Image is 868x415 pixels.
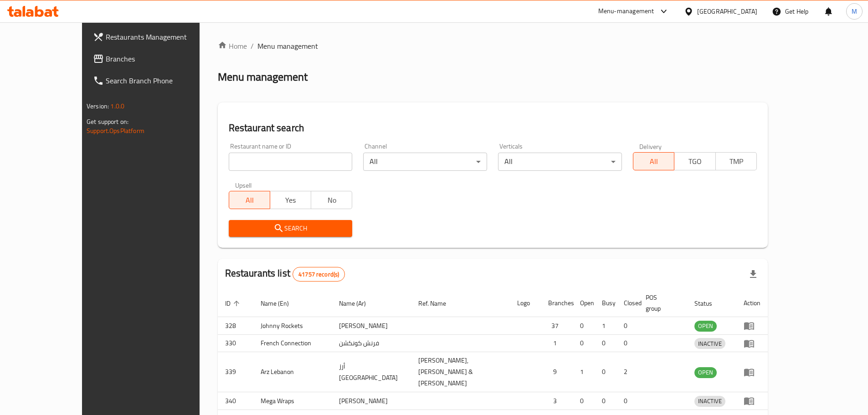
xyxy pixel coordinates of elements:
[646,292,676,314] span: POS group
[541,392,573,410] td: 3
[616,334,638,352] td: 0
[694,396,725,407] div: INACTIVE
[616,317,638,335] td: 0
[293,267,345,282] div: Total records count
[541,352,573,392] td: 9
[218,392,253,410] td: 340
[595,289,616,317] th: Busy
[498,153,622,171] div: All
[106,31,220,42] span: Restaurants Management
[106,53,220,64] span: Branches
[573,352,595,392] td: 1
[218,317,253,335] td: 328
[541,317,573,335] td: 37
[616,289,638,317] th: Closed
[293,270,344,279] span: 41757 record(s)
[639,143,662,149] label: Delivery
[332,317,411,335] td: [PERSON_NAME]
[694,298,724,309] span: Status
[332,352,411,392] td: أرز [GEOGRAPHIC_DATA]
[106,75,220,86] span: Search Branch Phone
[541,334,573,352] td: 1
[225,266,345,282] h2: Restaurants list
[253,334,332,352] td: French Connection
[233,194,267,207] span: All
[694,367,717,378] span: OPEN
[218,334,253,352] td: 330
[110,100,124,112] span: 1.0.0
[229,121,757,135] h2: Restaurant search
[229,191,270,209] button: All
[616,392,638,410] td: 0
[744,320,760,331] div: Menu
[674,152,715,170] button: TGO
[87,116,128,128] span: Get support on:
[573,289,595,317] th: Open
[315,194,349,207] span: No
[332,392,411,410] td: [PERSON_NAME]
[694,367,717,378] div: OPEN
[218,41,768,51] nav: breadcrumb
[235,182,252,188] label: Upsell
[86,26,227,48] a: Restaurants Management
[411,352,510,392] td: [PERSON_NAME],[PERSON_NAME] & [PERSON_NAME]
[218,352,253,392] td: 339
[715,152,757,170] button: TMP
[595,392,616,410] td: 0
[541,289,573,317] th: Branches
[744,395,760,406] div: Menu
[332,334,411,352] td: فرنش كونكشن
[573,317,595,335] td: 0
[742,263,764,285] div: Export file
[274,194,308,207] span: Yes
[236,223,345,234] span: Search
[852,6,857,16] span: M
[744,338,760,349] div: Menu
[363,153,487,171] div: All
[678,155,712,168] span: TGO
[270,191,311,209] button: Yes
[595,352,616,392] td: 0
[616,352,638,392] td: 2
[573,392,595,410] td: 0
[598,6,654,17] div: Menu-management
[694,396,725,406] span: INACTIVE
[229,220,353,237] button: Search
[744,367,760,378] div: Menu
[253,392,332,410] td: Mega Wraps
[694,338,725,349] span: INACTIVE
[418,298,458,309] span: Ref. Name
[87,125,144,137] a: Support.OpsPlatform
[225,298,242,309] span: ID
[253,352,332,392] td: Arz Lebanon
[719,155,753,168] span: TMP
[694,321,717,331] span: OPEN
[87,100,109,112] span: Version:
[251,41,254,51] li: /
[637,155,671,168] span: All
[218,41,247,51] a: Home
[736,289,768,317] th: Action
[218,70,308,84] h2: Menu management
[261,298,301,309] span: Name (En)
[595,317,616,335] td: 1
[229,153,353,171] input: Search for restaurant name or ID..
[573,334,595,352] td: 0
[510,289,541,317] th: Logo
[86,70,227,92] a: Search Branch Phone
[257,41,318,51] span: Menu management
[697,6,757,16] div: [GEOGRAPHIC_DATA]
[339,298,378,309] span: Name (Ar)
[253,317,332,335] td: Johnny Rockets
[595,334,616,352] td: 0
[633,152,674,170] button: All
[311,191,352,209] button: No
[86,48,227,70] a: Branches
